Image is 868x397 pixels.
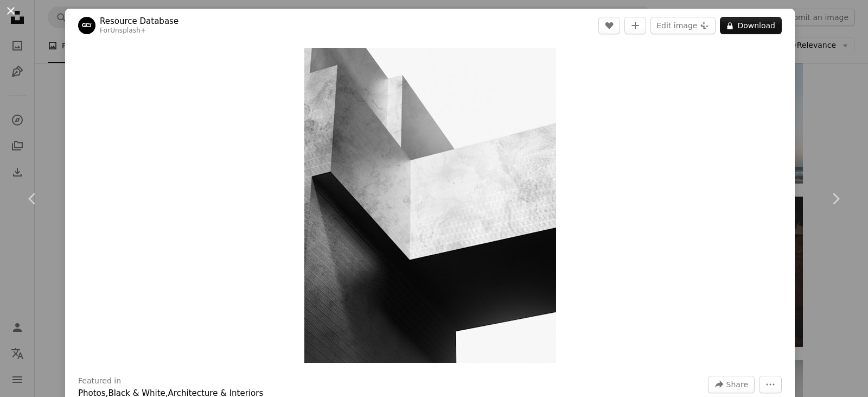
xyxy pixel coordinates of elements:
[598,17,620,34] button: Like
[759,376,782,393] button: More Actions
[708,376,755,393] button: Share this image
[78,17,95,34] img: Go to Resource Database's profile
[100,16,178,27] a: Resource Database
[304,48,556,363] button: Zoom in on this image
[803,147,868,251] a: Next
[110,27,146,34] a: Unsplash+
[720,17,782,34] button: Download
[304,48,556,363] img: a black and white photo of a building
[100,27,178,35] div: For
[624,17,646,34] button: Add to Collection
[78,376,121,387] h3: Featured in
[650,17,716,34] button: Edit image
[726,376,748,393] span: Share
